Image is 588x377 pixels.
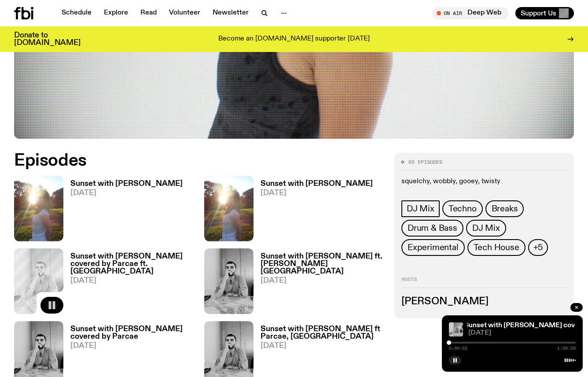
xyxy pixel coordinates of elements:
[408,160,442,165] span: 85 episodes
[135,7,162,19] a: Read
[63,253,194,314] a: Sunset with [PERSON_NAME] covered by Parcae ft. [GEOGRAPHIC_DATA][DATE]
[14,32,81,47] h3: Donate to [DOMAIN_NAME]
[254,253,384,314] a: Sunset with [PERSON_NAME] ft. [PERSON_NAME][GEOGRAPHIC_DATA][DATE]
[207,7,254,19] a: Newsletter
[557,346,576,351] span: 1:59:59
[70,189,183,197] span: [DATE]
[474,243,519,252] span: Tech House
[70,180,183,188] h3: Sunset with [PERSON_NAME]
[521,9,556,17] span: Support Us
[533,243,543,252] span: +5
[485,200,524,217] a: Breaks
[408,223,457,233] span: Drum & Bass
[515,7,574,19] button: Support Us
[466,220,506,237] a: DJ Mix
[70,277,194,285] span: [DATE]
[164,7,206,19] a: Volunteer
[56,7,97,19] a: Schedule
[401,177,567,186] p: squelchy, wobbly, gooey, twisty
[401,220,463,237] a: Drum & Bass
[99,7,133,19] a: Explore
[432,7,508,19] button: On AirDeep Web
[408,243,459,252] span: Experimental
[467,239,526,256] a: Tech House
[472,223,500,233] span: DJ Mix
[401,239,465,256] a: Experimental
[261,189,373,197] span: [DATE]
[401,277,567,288] h2: Hosts
[261,180,373,188] h3: Sunset with [PERSON_NAME]
[254,180,373,241] a: Sunset with [PERSON_NAME][DATE]
[407,204,434,214] span: DJ Mix
[492,204,518,214] span: Breaks
[401,297,567,307] h3: [PERSON_NAME]
[63,180,183,241] a: Sunset with [PERSON_NAME][DATE]
[261,277,384,285] span: [DATE]
[448,204,477,214] span: Techno
[442,200,483,217] a: Techno
[70,325,194,340] h3: Sunset with [PERSON_NAME] covered by Parcae
[449,346,467,351] span: 0:00:02
[261,325,384,340] h3: Sunset with [PERSON_NAME] ft Parcae, [GEOGRAPHIC_DATA]
[261,253,384,275] h3: Sunset with [PERSON_NAME] ft. [PERSON_NAME][GEOGRAPHIC_DATA]
[14,153,384,169] h2: Episodes
[261,342,384,350] span: [DATE]
[218,35,370,43] p: Become an [DOMAIN_NAME] supporter [DATE]
[70,342,194,350] span: [DATE]
[528,239,548,256] button: +5
[468,330,576,336] span: [DATE]
[70,253,194,275] h3: Sunset with [PERSON_NAME] covered by Parcae ft. [GEOGRAPHIC_DATA]
[401,200,440,217] a: DJ Mix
